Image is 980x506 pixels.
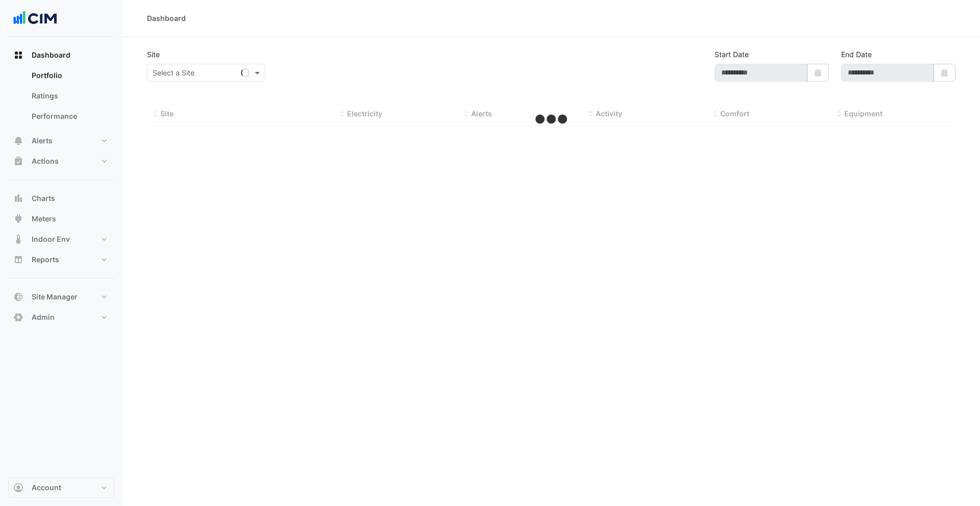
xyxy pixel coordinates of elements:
button: Indoor Env [8,229,114,249]
a: Portfolio [23,65,114,86]
app-icon: Charts [13,193,23,204]
button: Account [8,477,114,498]
app-icon: Meters [13,214,23,224]
span: Actions [32,156,59,166]
span: Equipment [844,109,883,118]
div: Dashboard [147,13,186,23]
label: Site [147,49,160,60]
a: Ratings [23,86,114,106]
app-icon: Dashboard [13,50,23,60]
span: Activity [596,109,622,118]
button: Dashboard [8,45,114,65]
app-icon: Site Manager [13,292,23,302]
span: Site Manager [32,292,78,302]
span: Account [32,483,61,493]
button: Meters [8,209,114,229]
a: Performance [23,106,114,127]
button: Site Manager [8,287,114,307]
span: Site [160,109,174,118]
app-icon: Alerts [13,136,23,146]
div: Dashboard [8,65,114,131]
label: Start Date [715,49,749,60]
app-icon: Actions [13,156,23,166]
span: Charts [32,193,55,204]
span: Dashboard [32,50,70,60]
app-icon: Indoor Env [13,234,23,244]
button: Reports [8,249,114,270]
span: Alerts [471,109,492,118]
img: Company Logo [12,8,58,29]
label: End Date [841,49,872,60]
span: Meters [32,214,56,224]
span: Alerts [32,136,53,146]
button: Charts [8,188,114,209]
button: Alerts [8,131,114,151]
button: Admin [8,307,114,327]
span: Electricity [347,109,382,118]
span: Reports [32,255,59,265]
span: Indoor Env [32,234,70,244]
button: Actions [8,151,114,171]
app-icon: Admin [13,312,23,322]
span: Admin [32,312,55,322]
span: Comfort [720,109,749,118]
app-icon: Reports [13,255,23,265]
